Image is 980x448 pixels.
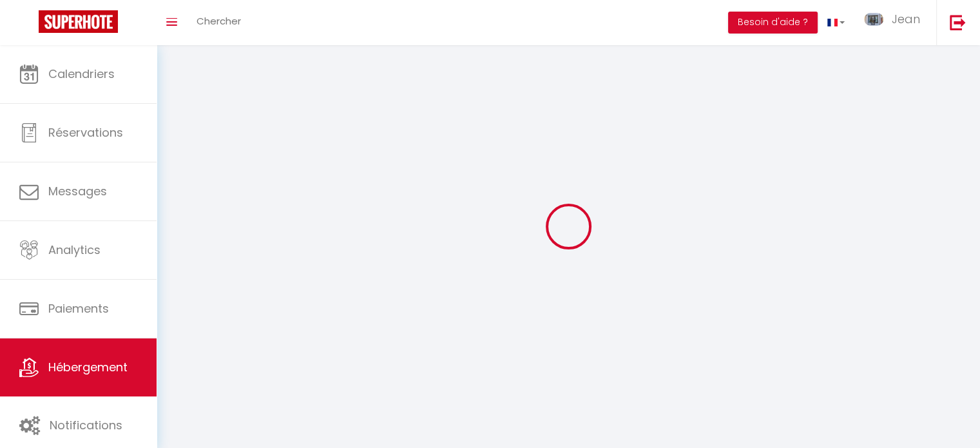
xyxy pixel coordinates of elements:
img: Super Booking [39,10,118,33]
span: Hébergement [48,359,128,375]
img: logout [950,14,966,30]
span: Chercher [197,14,241,28]
span: Messages [48,183,107,199]
span: Paiements [48,300,109,317]
button: Besoin d'aide ? [728,12,818,34]
img: ... [864,13,883,26]
span: Analytics [48,242,101,258]
span: Calendriers [48,66,115,82]
span: Réservations [48,124,123,141]
span: Notifications [50,417,122,433]
span: Jean [892,11,920,27]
